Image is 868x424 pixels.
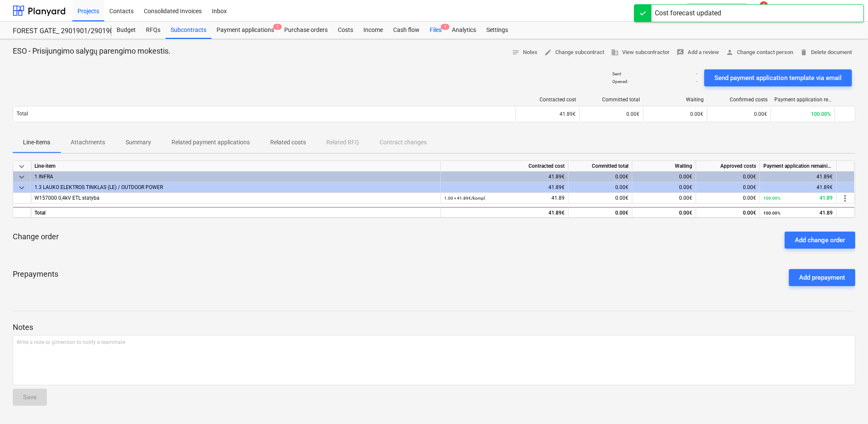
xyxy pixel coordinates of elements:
div: FOREST GATE_ 2901901/2901902/2901903 [13,27,101,36]
a: Subcontracts [166,22,211,39]
div: 0.00€ [632,182,696,193]
div: 41.89€ [760,182,837,193]
button: Add prepayment [789,269,855,286]
div: 41.89€ [515,107,579,121]
p: - [696,71,697,77]
div: 0.00€ [568,207,632,218]
span: edit [544,49,552,56]
div: Total [31,207,441,218]
span: business [611,49,619,56]
p: Prepayments [13,269,58,286]
span: 0.00€ [690,111,703,117]
span: rate_review [677,49,684,56]
p: Change order [13,232,59,242]
div: Income [358,22,388,39]
span: View subcontractor [611,48,670,57]
small: 1.00 × 41.89€ / kompl. [444,196,486,201]
span: Change subcontract [544,48,604,57]
p: Notes [13,322,855,332]
div: 41.89 [444,193,565,203]
div: 0.00€ [632,172,696,182]
p: Opened : [612,79,628,84]
div: Payment application remaining [774,97,831,103]
div: 1 INFRA [34,172,437,182]
div: 1.3 LAUKO ELEKTROS TINKLAS (LE) / OUTDOOR POWER [34,182,437,193]
span: person [726,49,734,56]
div: 0.00€ [568,172,632,182]
span: 0.00€ [754,111,767,117]
a: Budget [111,22,141,39]
iframe: Chat Widget [825,383,868,424]
span: notes [512,49,520,56]
div: 41.89€ [441,207,568,218]
div: Line-item [31,161,441,172]
span: Notes [512,48,537,57]
div: Payment applications [211,22,279,39]
span: 0.00€ [626,111,640,117]
span: more_vert [840,193,850,203]
span: 0.00€ [743,195,756,201]
span: 100.00% [811,111,831,117]
button: Change contact person [722,46,797,59]
a: Analytics [447,22,481,39]
div: Committed total [583,97,640,103]
span: Delete document [800,48,852,57]
p: Related payment applications [171,138,250,147]
span: keyboard_arrow_down [17,183,27,193]
button: View subcontractor [608,46,673,59]
div: Contracted cost [519,97,576,103]
div: 0.00€ [696,182,760,193]
div: 0.00€ [696,172,760,182]
a: Costs [333,22,358,39]
div: Cost forecast updated [655,8,721,18]
div: 0.00€ [632,207,696,218]
p: ESO - Prisijungimo salygų parengimo mokestis. [13,46,171,56]
button: Send payment application template via email [704,69,852,86]
span: Add a review [677,48,719,57]
span: keyboard_arrow_down [17,172,27,182]
a: RFQs [141,22,166,39]
a: Cash flow [388,22,425,39]
button: Notes [508,46,541,59]
div: Confirmed costs [711,97,768,103]
p: - [696,79,697,84]
div: 41.89 [763,208,833,218]
span: 0.00€ [615,195,628,201]
div: 0.00€ [696,207,760,218]
span: Change contact person [726,48,793,57]
div: Committed total [568,161,632,172]
p: Related costs [270,138,306,147]
div: Add prepayment [799,272,845,283]
div: 41.89 [763,193,833,203]
div: Waiting [632,161,696,172]
p: Summary [126,138,151,147]
p: Sent : [612,71,622,77]
p: Attachments [71,138,105,147]
span: 1 [441,24,449,30]
p: Line-items [23,138,50,147]
div: 0.00€ [568,182,632,193]
button: Change subcontract [541,46,608,59]
span: 1 [273,24,282,30]
span: keyboard_arrow_down [17,161,27,172]
div: 41.89€ [760,172,837,182]
small: 100.00% [763,196,780,201]
a: Purchase orders [279,22,333,39]
div: W157000 0,4kV ETL statyba [34,193,437,203]
div: Payment application remaining [760,161,837,172]
div: Send payment application template via email [714,72,842,83]
a: Settings [481,22,513,39]
button: Add a review [673,46,722,59]
button: Delete document [797,46,855,59]
a: Files1 [425,22,447,39]
div: Approved costs [696,161,760,172]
